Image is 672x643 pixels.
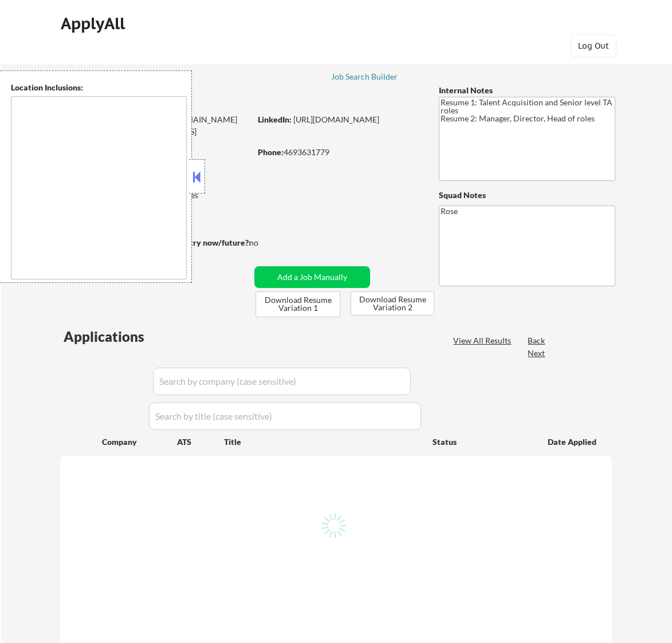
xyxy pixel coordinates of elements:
[61,14,128,33] div: ApplyAll
[224,436,422,448] div: Title
[258,147,284,157] strong: Phone:
[258,115,292,124] strong: LinkedIn:
[331,73,398,81] div: Job Search Builder
[439,85,615,96] div: Internal Notes
[177,436,224,448] div: ATS
[528,348,546,359] div: Next
[11,82,187,93] div: Location Inclusions:
[293,115,379,124] a: [URL][DOMAIN_NAME]
[528,335,546,346] div: Back
[258,147,420,158] div: 4693631779
[153,368,411,395] input: Search by company (case sensitive)
[439,190,615,201] div: Squad Notes
[433,431,531,452] div: Status
[254,266,370,288] button: Add a Job Manually
[102,436,177,448] div: Company
[453,335,514,346] div: View All Results
[256,291,340,317] button: Download Resume Variation 1
[149,403,421,430] input: Search by title (case sensitive)
[351,291,434,315] button: Download Resume Variation 2
[249,237,282,248] div: no
[571,34,616,57] button: Log Out
[64,330,177,344] div: Applications
[548,436,598,448] div: Date Applied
